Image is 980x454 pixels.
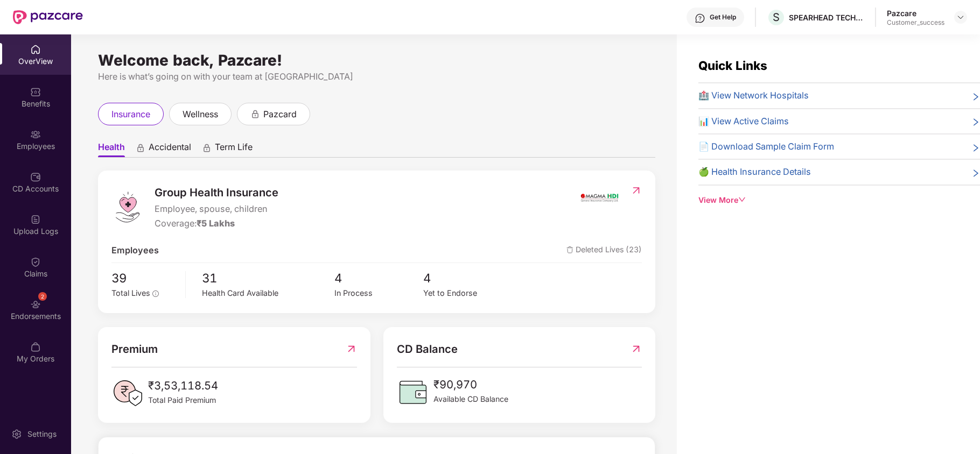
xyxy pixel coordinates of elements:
span: right [971,117,980,128]
img: PaidPremiumIcon [111,377,144,409]
span: 🍏 Health Insurance Details [698,165,811,179]
div: animation [136,143,145,152]
span: info-circle [152,290,159,297]
div: animation [202,143,212,152]
span: Accidental [149,141,191,157]
div: SPEARHEAD TECHNOLOGY INDIA PRIVATE LIMITED [789,12,864,23]
span: ₹3,53,118.54 [148,377,218,394]
img: svg+xml;base64,PHN2ZyBpZD0iRHJvcGRvd24tMzJ4MzIiIHhtbG5zPSJodHRwOi8vd3d3LnczLm9yZy8yMDAwL3N2ZyIgd2... [956,13,965,22]
span: 4 [423,268,512,287]
span: Premium [111,340,158,358]
div: Yet to Endorse [423,287,512,300]
span: down [738,196,746,203]
span: 39 [111,268,178,287]
span: Employees [111,244,159,257]
div: Coverage: [155,217,278,230]
img: svg+xml;base64,PHN2ZyBpZD0iSG9tZSIgeG1sbnM9Imh0dHA6Ly93d3cudzMub3JnLzIwMDAvc3ZnIiB3aWR0aD0iMjAiIG... [30,44,41,55]
img: svg+xml;base64,PHN2ZyBpZD0iRW5kb3JzZW1lbnRzIiB4bWxucz0iaHR0cDovL3d3dy53My5vcmcvMjAwMC9zdmciIHdpZH... [30,299,41,310]
img: svg+xml;base64,PHN2ZyBpZD0iQ0RfQWNjb3VudHMiIGRhdGEtbmFtZT0iQ0QgQWNjb3VudHMiIHhtbG5zPSJodHRwOi8vd3... [30,172,41,182]
div: Welcome back, Pazcare! [98,56,655,65]
img: deleteIcon [566,246,573,253]
span: right [971,167,980,179]
img: svg+xml;base64,PHN2ZyBpZD0iQ2xhaW0iIHhtbG5zPSJodHRwOi8vd3d3LnczLm9yZy8yMDAwL3N2ZyIgd2lkdGg9IjIwIi... [30,257,41,267]
div: Customer_success [887,18,944,27]
span: Available CD Balance [433,393,508,405]
span: Group Health Insurance [155,184,278,201]
img: svg+xml;base64,PHN2ZyBpZD0iTXlfT3JkZXJzIiBkYXRhLW5hbWU9Ik15IE9yZGVycyIgeG1sbnM9Imh0dHA6Ly93d3cudz... [30,342,41,352]
img: CDBalanceIcon [397,376,429,408]
div: 2 [38,292,47,301]
span: ₹90,970 [433,376,508,393]
img: logo [111,191,144,223]
div: Settings [24,429,60,439]
div: Pazcare [887,8,944,18]
span: insurance [111,108,150,121]
img: RedirectIcon [346,340,357,358]
div: animation [250,109,260,118]
img: insurerIcon [579,184,620,211]
span: Term Life [215,141,253,157]
span: pazcard [263,108,297,121]
img: RedirectIcon [631,340,642,358]
img: svg+xml;base64,PHN2ZyBpZD0iQmVuZWZpdHMiIHhtbG5zPSJodHRwOi8vd3d3LnczLm9yZy8yMDAwL3N2ZyIgd2lkdGg9Ij... [30,87,41,97]
span: wellness [183,108,218,121]
img: RedirectIcon [631,185,642,196]
div: In Process [334,287,423,300]
span: ₹5 Lakhs [197,218,235,229]
span: Employee, spouse, children [155,202,278,216]
div: Health Card Available [202,287,334,300]
span: Health [98,141,125,157]
img: svg+xml;base64,PHN2ZyBpZD0iSGVscC0zMngzMiIgeG1sbnM9Imh0dHA6Ly93d3cudzMub3JnLzIwMDAvc3ZnIiB3aWR0aD... [695,13,705,24]
span: Quick Links [698,58,767,73]
span: right [971,142,980,153]
span: S [773,11,780,24]
div: View More [698,194,980,206]
img: svg+xml;base64,PHN2ZyBpZD0iRW1wbG95ZWVzIiB4bWxucz0iaHR0cDovL3d3dy53My5vcmcvMjAwMC9zdmciIHdpZHRoPS... [30,129,41,140]
span: Deleted Lives (23) [566,244,642,257]
span: 📊 View Active Claims [698,115,789,128]
span: 4 [334,268,423,287]
span: 📄 Download Sample Claim Form [698,140,834,153]
span: right [971,91,980,102]
img: svg+xml;base64,PHN2ZyBpZD0iU2V0dGluZy0yMHgyMCIgeG1sbnM9Imh0dHA6Ly93d3cudzMub3JnLzIwMDAvc3ZnIiB3aW... [11,429,22,439]
div: Get Help [710,13,736,22]
img: svg+xml;base64,PHN2ZyBpZD0iVXBsb2FkX0xvZ3MiIGRhdGEtbmFtZT0iVXBsb2FkIExvZ3MiIHhtbG5zPSJodHRwOi8vd3... [30,214,41,225]
span: Total Lives [111,288,150,297]
img: New Pazcare Logo [13,10,83,24]
span: 31 [202,268,334,287]
div: Here is what’s going on with your team at [GEOGRAPHIC_DATA] [98,70,655,83]
span: CD Balance [397,340,458,358]
span: Total Paid Premium [148,394,218,406]
span: 🏥 View Network Hospitals [698,89,809,102]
